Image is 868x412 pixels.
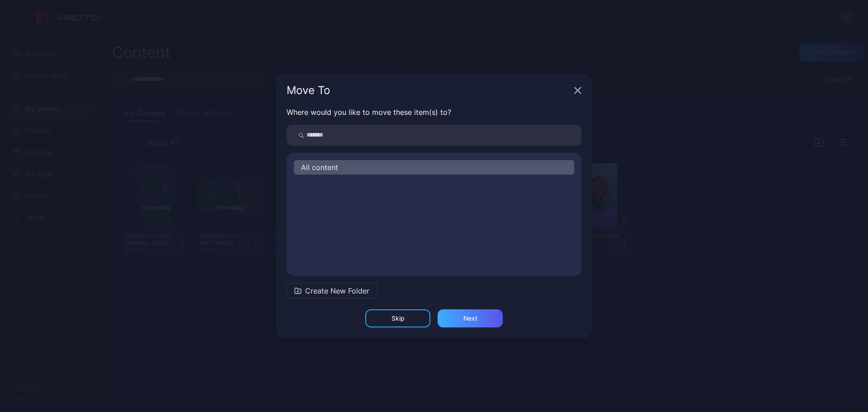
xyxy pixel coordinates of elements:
span: Create New Folder [305,285,369,296]
span: All content [301,162,338,173]
button: Create New Folder [287,283,377,298]
p: Where would you like to move these item(s) to? [287,107,581,118]
div: Next [463,315,477,322]
div: Move To [287,85,571,96]
button: Skip [365,309,430,327]
div: Skip [392,315,405,322]
button: Next [438,309,503,327]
